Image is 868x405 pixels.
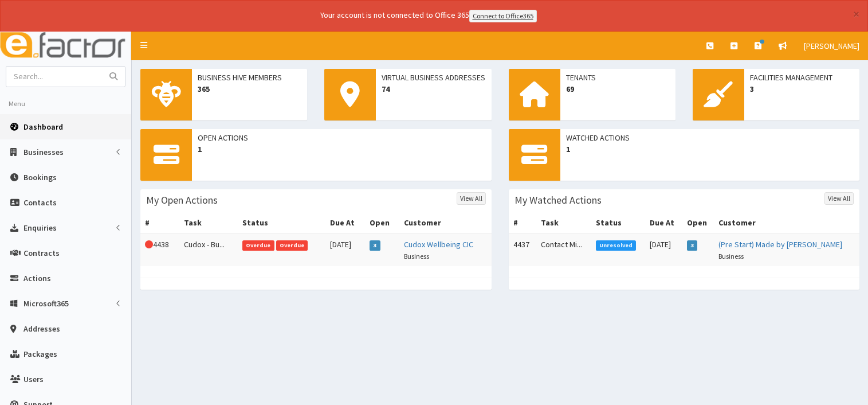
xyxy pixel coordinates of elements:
small: Business [404,252,429,260]
div: Your account is not connected to Office 365 [93,9,764,22]
span: Virtual Business Addresses [382,72,485,83]
a: [PERSON_NAME] [795,32,868,60]
span: Overdue [276,240,308,251]
span: Watched Actions [566,132,854,143]
span: Business Hive Members [198,72,301,83]
span: Contracts [23,248,60,258]
small: Business [718,252,744,260]
span: Unresolved [596,240,637,251]
span: Actions [23,273,51,283]
span: Facilities Management [750,72,854,83]
td: 4438 [140,233,179,266]
td: [DATE] [325,233,365,266]
span: Microsoft365 [23,298,69,309]
th: Customer [714,212,859,233]
td: [DATE] [645,233,682,266]
th: Customer [399,212,492,233]
a: Connect to Office365 [469,10,537,22]
th: # [509,212,536,233]
span: 3 [750,83,854,95]
th: Task [179,212,238,233]
a: (Pre Start) Made by [PERSON_NAME] [718,239,842,250]
input: Search... [6,67,103,87]
span: 74 [382,83,485,95]
td: Contact Mi... [536,233,591,266]
span: Bookings [23,172,57,182]
button: × [853,8,859,20]
span: [PERSON_NAME] [804,41,859,51]
th: Due At [645,212,682,233]
th: Open [365,212,399,233]
th: Status [591,212,646,233]
span: 3 [687,240,698,251]
span: 365 [198,83,301,95]
i: This Action is overdue! [145,240,153,248]
span: Overdue [242,240,274,251]
span: 1 [566,143,854,155]
th: # [140,212,179,233]
span: Enquiries [23,223,57,233]
h3: My Watched Actions [514,195,602,205]
th: Status [238,212,325,233]
span: Addresses [23,324,60,334]
span: 3 [370,240,380,251]
th: Open [682,212,714,233]
a: Cudox Wellbeing CIC [404,239,473,250]
span: Users [23,374,44,384]
th: Due At [325,212,365,233]
span: Businesses [23,147,64,157]
span: Contacts [23,197,57,208]
h3: My Open Actions [146,195,218,205]
th: Task [536,212,591,233]
span: 69 [566,83,670,95]
span: Packages [23,349,57,359]
a: View All [457,192,486,205]
td: 4437 [509,233,536,266]
td: Cudox - Bu... [179,233,238,266]
a: View All [824,192,854,205]
span: 1 [198,143,486,155]
span: Open Actions [198,132,486,143]
span: Tenants [566,72,670,83]
span: Dashboard [23,122,63,132]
